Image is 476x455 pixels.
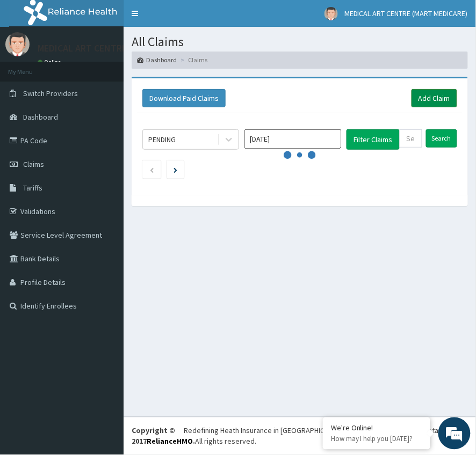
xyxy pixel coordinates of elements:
[400,129,422,148] input: Search by HMO ID
[56,60,181,74] div: Chat with us now
[132,35,468,49] h1: All Claims
[142,89,226,107] button: Download Paid Claims
[62,135,148,244] span: We're online!
[178,55,207,64] li: Claims
[38,43,202,53] p: MEDICAL ART CENTRE (MART MEDICARE)
[23,89,78,98] span: Switch Providers
[147,437,193,446] a: RelianceHMO
[244,129,341,149] input: Select Month and Year
[324,7,338,20] img: User Image
[5,293,205,331] textarea: Type your message and hit 'Enter'
[149,165,154,174] a: Previous page
[184,425,468,436] div: Redefining Heath Insurance in [GEOGRAPHIC_DATA] using Telemedicine and Data Science!
[347,129,400,150] button: Filter Claims
[137,55,177,64] a: Dashboard
[174,165,177,174] a: Next page
[148,134,176,145] div: PENDING
[284,139,316,171] svg: audio-loading
[344,9,468,18] span: MEDICAL ART CENTRE (MART MEDICARE)
[132,426,195,446] strong: Copyright © 2017 .
[412,89,457,107] a: Add Claim
[23,159,44,169] span: Claims
[38,58,63,66] a: Online
[20,54,44,80] img: d_794563401_company_1708531726252_794563401
[5,32,30,56] img: User Image
[331,423,422,433] div: We're Online!
[23,183,42,193] span: Tariffs
[176,5,202,31] div: Minimize live chat window
[23,112,58,122] span: Dashboard
[124,417,476,455] footer: All rights reserved.
[426,129,457,148] input: Search
[331,435,422,444] p: How may I help you today?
